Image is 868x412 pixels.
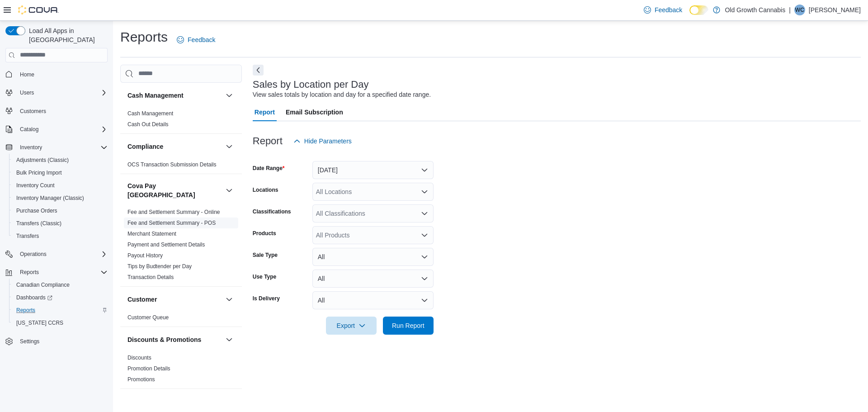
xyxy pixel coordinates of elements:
[120,312,242,327] div: Customer
[795,5,804,15] span: WC
[13,317,67,328] a: [US_STATE] CCRS
[120,207,242,286] div: Cova Pay [GEOGRAPHIC_DATA]
[253,65,264,76] button: Next
[127,91,222,100] button: Cash Management
[13,231,42,242] a: Transfers
[127,335,222,344] button: Discounts & Promotions
[127,181,222,199] button: Cova Pay [GEOGRAPHIC_DATA]
[16,69,108,80] span: Home
[421,232,428,239] button: Open list of options
[120,108,242,133] div: Cash Management
[13,155,72,166] a: Adjustments (Classic)
[127,121,169,128] span: Cash Out Details
[9,166,111,179] button: Bulk Pricing Import
[173,31,219,49] a: Feedback
[2,123,111,136] button: Catalog
[16,106,50,117] a: Customers
[253,136,283,147] h3: Report
[127,230,176,237] span: Merchant Statement
[13,167,66,178] a: Bulk Pricing Import
[13,205,61,216] a: Purchase Orders
[127,110,173,117] a: Cash Management
[16,169,62,176] span: Bulk Pricing Import
[421,188,428,195] button: Open list of options
[5,64,108,372] nav: Complex example
[16,294,52,301] span: Dashboards
[16,87,38,98] button: Users
[9,317,111,329] button: [US_STATE] CCRS
[20,269,39,276] span: Reports
[127,263,192,270] a: Tips by Budtender per Day
[25,26,108,44] span: Load All Apps in [GEOGRAPHIC_DATA]
[253,90,431,99] div: View sales totals by location and day for a specified date range.
[253,79,369,90] h3: Sales by Location per Day
[16,232,39,240] span: Transfers
[13,155,108,166] span: Adjustments (Classic)
[127,142,222,151] button: Compliance
[13,218,65,229] a: Transfers (Classic)
[13,193,88,204] a: Inventory Manager (Classic)
[127,219,216,227] span: Fee and Settlement Summary - POS
[794,5,805,15] div: Will Cummer
[290,132,355,150] button: Hide Parameters
[16,124,108,135] span: Catalog
[127,354,151,361] span: Discounts
[2,335,111,348] button: Settings
[16,182,55,189] span: Inventory Count
[127,365,170,372] a: Promotion Details
[13,317,108,328] span: Washington CCRS
[127,314,169,321] span: Customer Queue
[127,252,163,259] span: Payout History
[127,121,169,128] a: Cash Out Details
[392,321,425,330] span: Run Report
[127,295,157,304] h3: Customer
[9,204,111,217] button: Purchase Orders
[312,291,434,309] button: All
[20,126,38,133] span: Catalog
[421,210,428,217] button: Open list of options
[16,307,35,314] span: Reports
[127,274,174,280] a: Transaction Details
[13,292,56,303] a: Dashboards
[2,104,111,118] button: Customers
[127,161,217,168] span: OCS Transaction Submission Details
[127,376,155,383] span: Promotions
[286,103,343,121] span: Email Subscription
[16,267,108,278] span: Reports
[120,159,242,174] div: Compliance
[127,252,163,259] a: Payout History
[9,230,111,242] button: Transfers
[312,248,434,266] button: All
[127,91,184,100] h3: Cash Management
[253,230,276,237] label: Products
[13,292,108,303] span: Dashboards
[127,314,169,321] a: Customer Queue
[127,263,192,270] span: Tips by Budtender per Day
[16,281,70,289] span: Canadian Compliance
[16,267,42,278] button: Reports
[640,1,686,19] a: Feedback
[255,103,275,121] span: Report
[331,317,371,335] span: Export
[224,90,235,101] button: Cash Management
[689,5,708,15] input: Dark Mode
[127,209,220,215] a: Fee and Settlement Summary - Online
[789,5,791,15] p: |
[689,15,690,15] span: Dark Mode
[127,376,155,383] a: Promotions
[2,86,111,99] button: Users
[16,124,42,135] button: Catalog
[20,144,42,151] span: Inventory
[224,334,235,345] button: Discounts & Promotions
[2,68,111,81] button: Home
[2,266,111,279] button: Reports
[809,5,861,15] p: [PERSON_NAME]
[120,28,168,46] h1: Reports
[16,142,46,153] button: Inventory
[16,336,43,347] a: Settings
[9,217,111,230] button: Transfers (Classic)
[224,294,235,305] button: Customer
[127,355,151,361] a: Discounts
[127,110,173,117] span: Cash Management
